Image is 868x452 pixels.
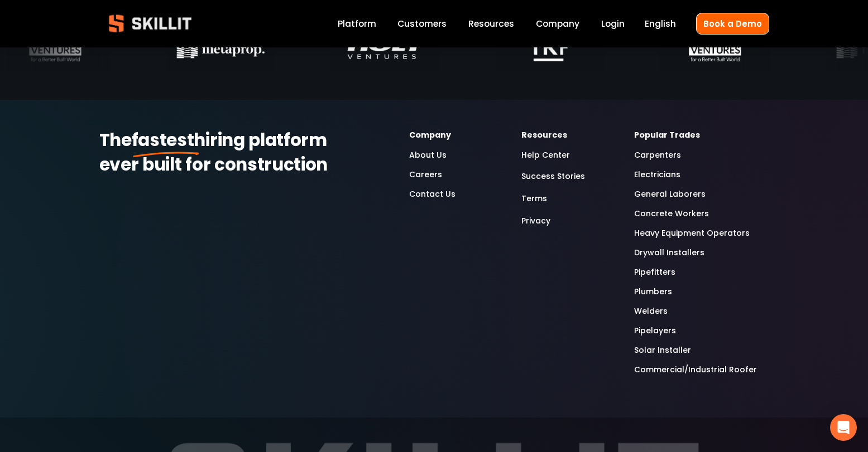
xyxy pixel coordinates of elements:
[409,168,442,181] a: Careers
[409,149,447,162] a: About Us
[696,13,769,35] a: Book a Demo
[634,344,691,357] a: Solar Installer
[634,266,675,279] a: Pipefitters
[521,149,570,162] a: Help Center
[99,127,331,181] strong: hiring platform ever built for construction
[468,17,514,30] span: Resources
[536,16,579,31] a: Company
[409,129,451,143] strong: Company
[634,149,681,162] a: Carpenters
[132,127,194,157] strong: fastest
[521,129,567,143] strong: Resources
[830,414,857,441] div: Open Intercom Messenger
[634,207,709,220] a: Concrete Workers
[634,285,672,298] a: Plumbers
[634,129,700,143] strong: Popular Trades
[634,363,757,376] a: Commercial/Industrial Roofer
[634,246,704,259] a: Drywall Installers
[634,188,706,201] a: General Laborers
[521,213,550,229] a: Privacy
[634,227,750,240] a: Heavy Equipment Operators
[634,305,668,318] a: Welders
[645,16,676,31] div: language picker
[99,127,132,157] strong: The
[645,17,676,30] span: English
[634,324,676,337] a: Pipelayers
[634,168,680,181] a: Electricians
[521,169,585,184] a: Success Stories
[397,16,447,31] a: Customers
[409,188,455,201] a: Contact Us
[468,16,514,31] a: folder dropdown
[338,16,376,31] a: Platform
[601,16,625,31] a: Login
[99,7,201,40] img: Skillit
[521,191,547,206] a: Terms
